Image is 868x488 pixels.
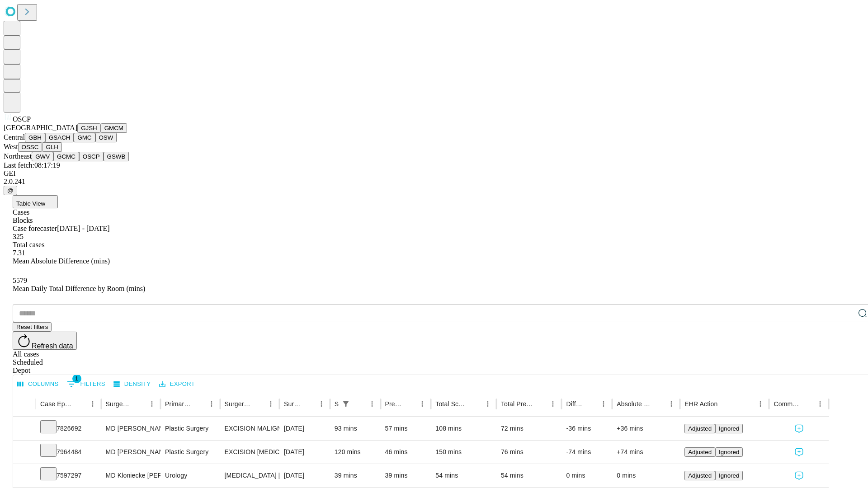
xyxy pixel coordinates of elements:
span: 1 [72,374,81,383]
div: 46 mins [385,441,427,464]
button: Sort [534,398,547,410]
button: Expand [18,468,31,484]
button: GCMC [53,152,79,161]
div: Surgery Date [284,400,302,408]
span: Central [4,133,25,141]
button: Ignored [715,447,743,457]
button: Sort [403,398,416,410]
span: Mean Daily Total Difference by Room (mins) [13,285,145,292]
div: +74 mins [617,441,675,464]
div: Case Epic Id [40,400,73,408]
span: Ignored [719,425,739,432]
div: Plastic Surgery [165,417,215,440]
span: Adjusted [688,449,712,455]
button: OSCP [79,152,104,161]
div: 93 mins [335,417,376,440]
button: Sort [252,398,264,410]
div: 0 mins [566,464,608,487]
button: Adjusted [684,424,715,433]
button: Expand [18,421,31,437]
div: Total Scheduled Duration [435,400,468,408]
div: Difference [566,400,584,408]
button: Select columns [15,377,61,391]
button: Menu [264,398,277,410]
button: Sort [133,398,146,410]
div: EXCISION MALIGNANT TRUNK ARM LEG LESS THAN 0.5 [225,417,275,440]
div: Comments [774,400,800,408]
button: GWV [32,152,53,161]
button: Menu [315,398,328,410]
span: Ignored [719,449,739,455]
span: [GEOGRAPHIC_DATA] [4,124,77,131]
div: [DATE] [284,441,325,464]
div: GEI [4,169,864,178]
div: 39 mins [335,464,376,487]
button: Menu [754,398,767,410]
button: Expand [18,445,31,460]
div: [MEDICAL_DATA] [MEDICAL_DATA] NEEDLE [225,464,275,487]
div: 2.0.241 [4,178,864,186]
span: Adjusted [688,425,712,432]
button: Sort [302,398,315,410]
button: GJSH [77,123,101,133]
button: Sort [469,398,481,410]
button: GSWB [104,152,129,161]
button: Menu [814,398,826,410]
button: Export [157,377,197,391]
button: Sort [801,398,814,410]
button: Ignored [715,424,743,433]
div: -74 mins [566,441,608,464]
div: +36 mins [617,417,675,440]
div: 120 mins [335,441,376,464]
span: Ignored [719,472,739,479]
button: Show filters [340,398,352,410]
span: [DATE] - [DATE] [57,225,109,232]
button: Adjusted [684,471,715,480]
div: Urology [165,464,215,487]
button: Sort [585,398,597,410]
div: MD Kloniecke [PERSON_NAME] [106,464,156,487]
span: Case forecaster [13,225,57,232]
span: 7.31 [13,249,25,257]
span: Table View [16,200,45,207]
div: 54 mins [435,464,492,487]
span: Reset filters [16,324,48,330]
button: Menu [146,398,158,410]
div: 76 mins [501,441,557,464]
button: GLH [42,142,61,152]
div: 7964484 [40,441,97,464]
div: 72 mins [501,417,557,440]
div: 108 mins [435,417,492,440]
button: Density [111,377,153,391]
div: 54 mins [501,464,557,487]
div: Plastic Surgery [165,441,215,464]
button: GBH [25,133,45,142]
button: Sort [353,398,366,410]
button: Adjusted [684,447,715,457]
div: Surgery Name [225,400,251,408]
button: Menu [547,398,559,410]
div: 150 mins [435,441,492,464]
button: Sort [193,398,205,410]
span: Adjusted [688,472,712,479]
span: Mean Absolute Difference (mins) [13,257,110,265]
div: Absolute Difference [617,400,651,408]
div: MD [PERSON_NAME] [PERSON_NAME] [106,441,156,464]
button: GSACH [45,133,74,142]
div: MD [PERSON_NAME] [PERSON_NAME] [106,417,156,440]
button: Table View [13,195,58,208]
button: @ [4,186,17,195]
button: Sort [718,398,731,410]
button: OSW [95,133,117,142]
span: @ [7,187,14,194]
div: 39 mins [385,464,427,487]
div: 57 mins [385,417,427,440]
div: Surgeon Name [106,400,132,408]
div: Primary Service [165,400,191,408]
span: 325 [13,233,24,240]
span: 5579 [13,277,27,284]
div: [DATE] [284,417,325,440]
button: Sort [652,398,665,410]
span: Last fetch: 08:17:19 [4,161,60,169]
button: Menu [481,398,494,410]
